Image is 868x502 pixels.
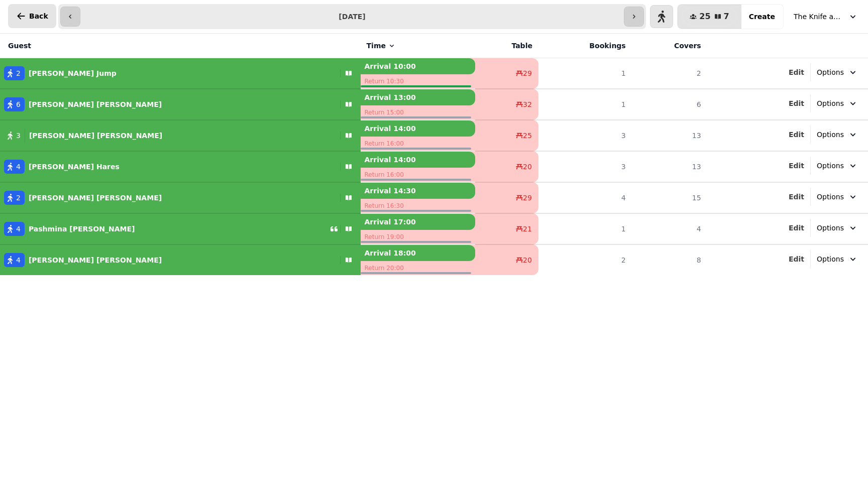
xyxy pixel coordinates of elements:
[789,98,804,108] button: Edit
[632,58,707,89] td: 2
[817,130,844,140] span: Options
[789,224,804,231] span: Edit
[538,89,632,120] td: 1
[29,99,162,109] p: [PERSON_NAME] [PERSON_NAME]
[475,34,538,58] th: Table
[29,255,162,265] p: [PERSON_NAME] [PERSON_NAME]
[16,99,21,109] span: 6
[361,58,475,74] p: Arrival 10:00
[632,89,707,120] td: 6
[811,63,864,81] button: Options
[361,137,475,151] p: Return 16:00
[16,193,21,203] span: 2
[361,152,475,168] p: Arrival 14:00
[29,162,120,172] p: [PERSON_NAME] Hares
[523,131,532,141] span: 25
[724,13,729,21] span: 7
[678,5,741,29] button: 257
[538,34,632,58] th: Bookings
[538,151,632,182] td: 3
[789,67,804,77] button: Edit
[699,13,710,21] span: 25
[741,5,783,29] button: Create
[29,68,117,78] p: [PERSON_NAME] Jump
[523,224,532,234] span: 21
[361,214,475,230] p: Arrival 17:00
[16,255,21,265] span: 4
[789,100,804,107] span: Edit
[29,224,135,234] p: Pashmina [PERSON_NAME]
[361,230,475,244] p: Return 19:00
[794,12,844,22] span: The Knife and [PERSON_NAME]
[538,182,632,213] td: 4
[632,182,707,213] td: 15
[789,193,804,200] span: Edit
[789,69,804,76] span: Edit
[789,130,804,140] button: Edit
[789,131,804,138] span: Edit
[16,131,21,141] span: 3
[817,98,844,108] span: Options
[361,199,475,213] p: Return 16:30
[8,4,56,28] button: Back
[523,255,532,265] span: 20
[523,193,532,203] span: 29
[749,13,775,20] span: Create
[29,13,48,20] span: Back
[367,41,386,51] span: Time
[367,41,396,51] button: Time
[361,245,475,261] p: Arrival 18:00
[523,99,532,109] span: 32
[523,68,532,78] span: 29
[817,254,844,264] span: Options
[632,213,707,244] td: 4
[817,67,844,77] span: Options
[811,125,864,144] button: Options
[361,261,475,275] p: Return 20:00
[632,151,707,182] td: 13
[538,244,632,275] td: 2
[16,162,21,172] span: 4
[632,120,707,151] td: 13
[523,162,532,172] span: 20
[811,250,864,268] button: Options
[538,213,632,244] td: 1
[789,162,804,169] span: Edit
[29,131,162,141] p: [PERSON_NAME] [PERSON_NAME]
[361,105,475,119] p: Return 15:00
[789,254,804,264] button: Edit
[538,120,632,151] td: 3
[632,244,707,275] td: 8
[811,188,864,206] button: Options
[361,74,475,88] p: Return 10:30
[811,94,864,112] button: Options
[789,161,804,171] button: Edit
[361,89,475,105] p: Arrival 13:00
[361,168,475,182] p: Return 16:00
[817,192,844,202] span: Options
[788,8,864,26] button: The Knife and [PERSON_NAME]
[632,34,707,58] th: Covers
[16,68,21,78] span: 2
[811,157,864,175] button: Options
[361,120,475,137] p: Arrival 14:00
[538,58,632,89] td: 1
[789,223,804,233] button: Edit
[361,183,475,199] p: Arrival 14:30
[789,256,804,263] span: Edit
[789,192,804,202] button: Edit
[16,224,21,234] span: 4
[817,223,844,233] span: Options
[817,161,844,171] span: Options
[811,219,864,237] button: Options
[29,193,162,203] p: [PERSON_NAME] [PERSON_NAME]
